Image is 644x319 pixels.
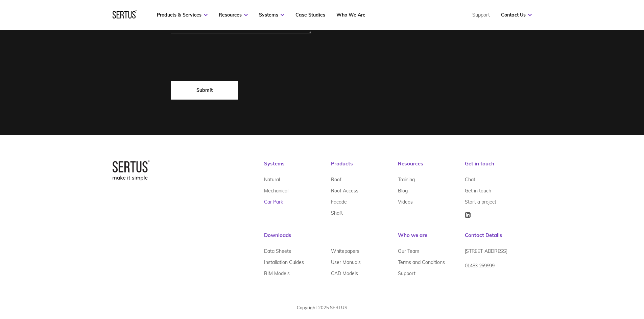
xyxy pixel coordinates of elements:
a: Shaft [331,207,343,218]
a: Case Studies [295,12,325,18]
div: Systems [264,160,331,174]
a: Data Sheets [264,245,291,257]
a: 01483 269999 [465,260,495,276]
a: CAD Models [331,268,358,279]
a: Get in touch [465,185,491,196]
a: BIM Models [264,268,290,279]
a: Our Team [398,245,419,257]
a: Terms and Conditions [398,257,445,268]
img: Icon [465,212,471,218]
span: [STREET_ADDRESS] [465,248,507,254]
a: Training [398,174,415,185]
div: Who we are [398,232,465,245]
input: Submit [171,81,238,100]
a: Systems [259,12,284,18]
a: Contact Us [501,12,532,18]
a: Mechanical [264,185,288,196]
a: Start a project [465,196,496,207]
div: Contact Details [465,232,532,245]
a: Roof [331,174,341,185]
a: Videos [398,196,413,207]
a: Facade [331,196,347,207]
a: Car Park [264,196,283,207]
div: Downloads [264,232,398,245]
a: Support [398,268,415,279]
div: Resources [398,160,465,174]
a: User Manuals [331,257,361,268]
img: logo-box-2bec1e6d7ed5feb70a4f09a85fa1bbdd.png [113,160,150,181]
a: Blog [398,185,408,196]
iframe: Chat Widget [522,241,644,319]
a: Roof Access [331,185,358,196]
a: Installation Guides [264,257,304,268]
a: Products & Services [157,12,208,18]
a: Who We Are [336,12,365,18]
a: Resources [219,12,248,18]
div: Get in touch [465,160,532,174]
div: Products [331,160,398,174]
a: Support [472,12,490,18]
a: Whitepapers [331,245,359,257]
a: Natural [264,174,280,185]
a: Chat [465,174,475,185]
